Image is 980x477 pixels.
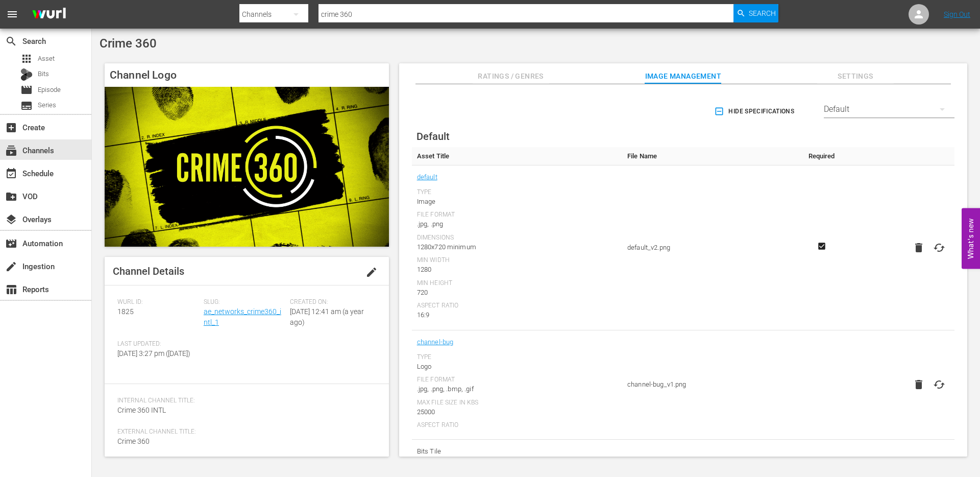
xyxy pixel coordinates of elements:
[817,70,894,83] span: Settings
[38,69,49,79] span: Bits
[117,437,150,445] span: Crime 360
[5,260,17,273] span: Ingestion
[416,130,450,142] span: Default
[38,85,61,95] span: Episode
[5,122,17,134] span: Create
[105,87,389,247] img: Crime 360
[749,4,776,22] span: Search
[38,100,56,110] span: Series
[5,35,17,47] span: Search
[417,353,617,362] div: Type
[5,145,17,157] span: Channels
[5,283,17,296] span: Reports
[824,95,954,124] div: Default
[716,106,794,117] span: Hide Specifications
[417,288,617,298] div: 720
[473,70,549,83] span: Ratings / Genres
[5,213,17,226] span: Overlays
[417,384,617,394] div: .jpg, .png, .bmp, .gif
[20,84,33,96] span: Episode
[417,399,617,407] div: Max File Size In Kbs
[117,428,371,436] span: External Channel Title:
[38,54,55,64] span: Asset
[417,407,617,417] div: 25000
[290,307,364,326] span: [DATE] 12:41 am (a year ago)
[117,406,166,414] span: Crime 360 INTL
[5,190,17,203] span: VOD
[100,36,157,51] span: Crime 360
[20,100,33,112] span: Series
[412,147,622,165] th: Asset Title
[24,3,73,27] img: ans4CAIJ8jUAAAAAAAAAAAAAAAAAAAAAAAAgQb4GAAAAAAAAAAAAAAAAAAAAAAAAJMjXAAAAAAAAAAAAAAAAAAAAAAAAgAT5G...
[117,340,199,348] span: Last Updated:
[816,242,828,251] svg: Required
[417,336,454,349] a: channel-bug
[417,211,617,219] div: File Format
[712,97,798,126] button: Hide Specifications
[622,165,799,330] td: default_v2.png
[417,265,617,275] div: 1280
[645,70,721,83] span: Image Management
[365,266,378,278] span: edit
[417,376,617,384] div: File Format
[417,219,617,229] div: .jpg, .png
[962,208,980,269] button: Open Feedback Widget
[290,298,371,306] span: Created On:
[417,279,617,288] div: Min Height
[117,298,199,306] span: Wurl ID:
[417,188,617,197] div: Type
[117,307,134,316] span: 1825
[622,147,799,165] th: File Name
[105,63,389,87] h4: Channel Logo
[359,260,384,284] button: edit
[6,8,18,20] span: menu
[417,445,617,458] span: Bits Tile
[944,10,970,18] a: Sign Out
[204,298,285,306] span: Slug:
[622,330,799,440] td: channel-bug_v1.png
[417,242,617,252] div: 1280x720 minimum
[117,349,190,357] span: [DATE] 3:27 pm ([DATE])
[20,53,33,65] span: Asset
[417,197,617,207] div: Image
[417,302,617,310] div: Aspect Ratio
[417,362,617,372] div: Logo
[5,168,17,180] span: Schedule
[733,4,778,22] button: Search
[417,256,617,265] div: Min Width
[417,310,617,320] div: 16:9
[117,397,371,405] span: Internal Channel Title:
[204,307,281,326] a: ae_networks_crime360_intl_1
[20,68,33,81] div: Bits
[417,171,437,184] a: default
[417,234,617,242] div: Dimensions
[417,421,617,430] div: Aspect Ratio
[5,237,17,250] span: Automation
[113,265,184,277] span: Channel Details
[799,147,844,165] th: Required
